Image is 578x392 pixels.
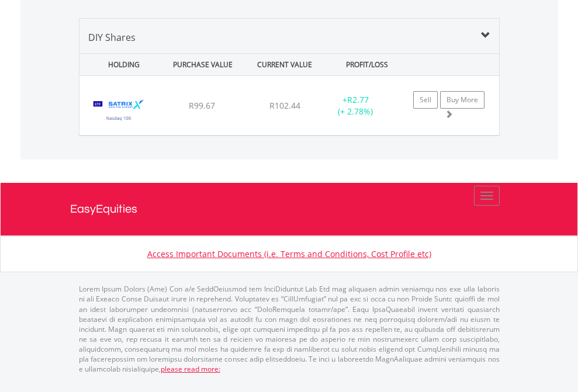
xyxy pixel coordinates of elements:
[269,100,300,111] span: R102.44
[79,284,500,374] p: Lorem Ipsum Dolors (Ame) Con a/e SeddOeiusmod tem InciDiduntut Lab Etd mag aliquaen admin veniamq...
[319,94,392,117] div: + (+ 2.78%)
[85,91,153,132] img: EQU.ZA.STXNDQ.png
[413,91,438,109] a: Sell
[163,54,243,75] div: PURCHASE VALUE
[70,183,508,235] a: EasyEquities
[81,54,160,75] div: HOLDING
[147,248,431,259] a: Access Important Documents (i.e. Terms and Conditions, Cost Profile etc)
[327,54,407,75] div: PROFIT/LOSS
[88,31,136,44] span: DIY Shares
[440,91,484,109] a: Buy More
[161,364,220,374] a: please read more:
[245,54,324,75] div: CURRENT VALUE
[347,94,369,105] span: R2.77
[189,100,215,111] span: R99.67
